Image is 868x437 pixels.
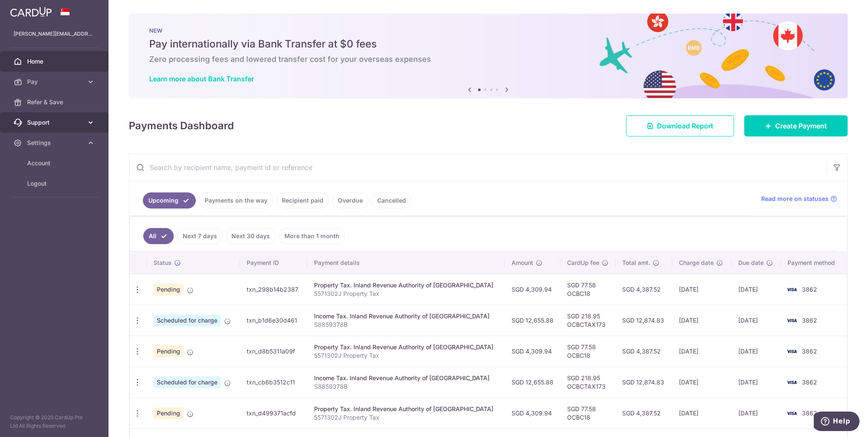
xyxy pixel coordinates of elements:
[802,317,817,324] span: 3862
[622,259,650,267] span: Total amt.
[761,195,829,203] span: Read more on statuses
[129,14,848,98] img: Bank transfer banner
[672,367,731,398] td: [DATE]
[783,408,800,418] img: Bank Card
[240,336,307,367] td: txn_d8b5311a09f
[560,305,615,336] td: SGD 218.95 OCBCTAX173
[732,274,781,305] td: [DATE]
[672,398,731,429] td: [DATE]
[27,179,83,188] span: Logout
[775,121,827,131] span: Create Payment
[560,367,615,398] td: SGD 218.95 OCBCTAX173
[314,289,498,298] p: 5571302J Property Tax
[802,409,817,417] span: 3862
[657,121,713,131] span: Download Report
[307,252,505,274] th: Payment details
[177,228,223,244] a: Next 7 days
[672,336,731,367] td: [DATE]
[153,284,184,295] span: Pending
[153,376,221,388] span: Scheduled for charge
[149,37,827,51] h5: Pay internationally via Bank Transfer at $0 fees
[10,7,52,17] img: CardUp
[143,192,196,209] a: Upcoming
[783,377,800,387] img: Bank Card
[276,192,329,209] a: Recipient paid
[783,284,800,295] img: Bank Card
[314,312,498,320] div: Income Tax. Inland Revenue Authority of [GEOGRAPHIC_DATA]
[153,345,184,357] span: Pending
[802,348,817,355] span: 3862
[679,259,714,267] span: Charge date
[738,259,764,267] span: Due date
[567,259,599,267] span: CardUp fee
[14,30,95,38] p: [PERSON_NAME][EMAIL_ADDRESS][PERSON_NAME][DOMAIN_NAME]
[149,75,254,83] a: Learn more about Bank Transfer
[314,382,498,391] p: S8859378B
[802,286,817,293] span: 3862
[744,115,848,136] a: Create Payment
[240,398,307,429] td: txn_d499371acfd
[199,192,273,209] a: Payments on the way
[27,118,83,127] span: Support
[314,281,498,289] div: Property Tax. Inland Revenue Authority of [GEOGRAPHIC_DATA]
[153,315,221,326] span: Scheduled for charge
[240,274,307,305] td: txn_298b14b2387
[802,379,817,386] span: 3862
[149,54,827,64] h6: Zero processing fees and lowered transfer cost for your overseas expenses
[149,27,827,34] p: NEW
[314,320,498,329] p: S8859378B
[761,195,837,203] a: Read more on statuses
[615,398,672,429] td: SGD 4,387.52
[27,57,83,66] span: Home
[505,398,560,429] td: SGD 4,309.94
[314,405,498,413] div: Property Tax. Inland Revenue Authority of [GEOGRAPHIC_DATA]
[560,336,615,367] td: SGD 77.58 OCBC18
[781,252,847,274] th: Payment method
[314,374,498,382] div: Income Tax. Inland Revenue Authority of [GEOGRAPHIC_DATA]
[783,315,800,326] img: Bank Card
[240,367,307,398] td: txn_cb6b3512c11
[129,154,827,181] input: Search by recipient name, payment id or reference
[732,367,781,398] td: [DATE]
[732,336,781,367] td: [DATE]
[314,413,498,422] p: 5571302J Property Tax
[314,351,498,360] p: 5571302J Property Tax
[240,305,307,336] td: txn_b1d6e30d461
[615,336,672,367] td: SGD 4,387.52
[560,398,615,429] td: SGD 77.58 OCBC18
[332,192,368,209] a: Overdue
[153,259,172,267] span: Status
[153,407,184,419] span: Pending
[27,78,83,86] span: Pay
[732,398,781,429] td: [DATE]
[226,228,275,244] a: Next 30 days
[505,274,560,305] td: SGD 4,309.94
[732,305,781,336] td: [DATE]
[27,98,83,106] span: Refer & Save
[505,367,560,398] td: SGD 12,655.88
[129,118,234,134] h4: Payments Dashboard
[672,274,731,305] td: [DATE]
[372,192,412,209] a: Cancelled
[27,159,83,167] span: Account
[512,259,533,267] span: Amount
[615,305,672,336] td: SGD 12,874.83
[279,228,345,244] a: More than 1 month
[672,305,731,336] td: [DATE]
[143,228,174,244] a: All
[626,115,734,136] a: Download Report
[505,336,560,367] td: SGD 4,309.94
[783,346,800,356] img: Bank Card
[560,274,615,305] td: SGD 77.58 OCBC18
[615,367,672,398] td: SGD 12,874.83
[814,412,860,433] iframe: Opens a widget where you can find more information
[314,343,498,351] div: Property Tax. Inland Revenue Authority of [GEOGRAPHIC_DATA]
[505,305,560,336] td: SGD 12,655.88
[27,139,83,147] span: Settings
[615,274,672,305] td: SGD 4,387.52
[240,252,307,274] th: Payment ID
